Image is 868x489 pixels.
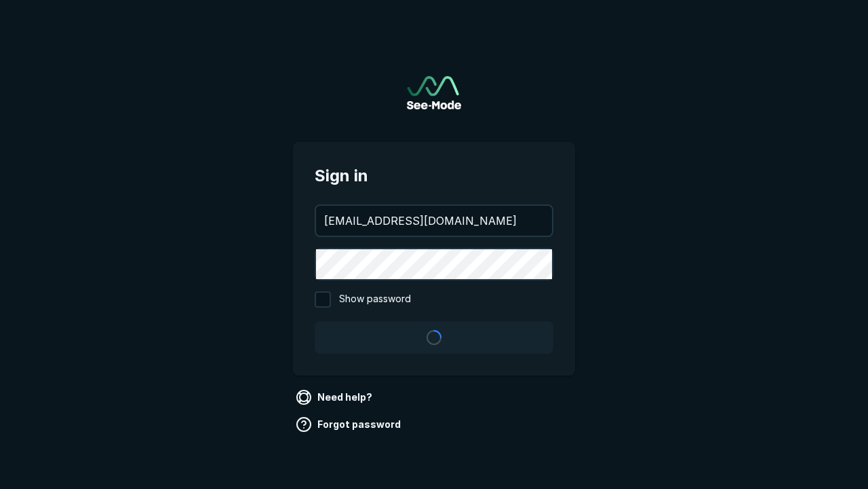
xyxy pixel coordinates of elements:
span: Show password [339,291,411,308]
a: Forgot password [293,414,406,435]
a: Need help? [293,386,378,408]
a: Go to sign in [407,76,461,109]
input: your@email.com [316,206,552,236]
img: See-Mode Logo [407,76,461,109]
span: Sign in [315,164,553,188]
